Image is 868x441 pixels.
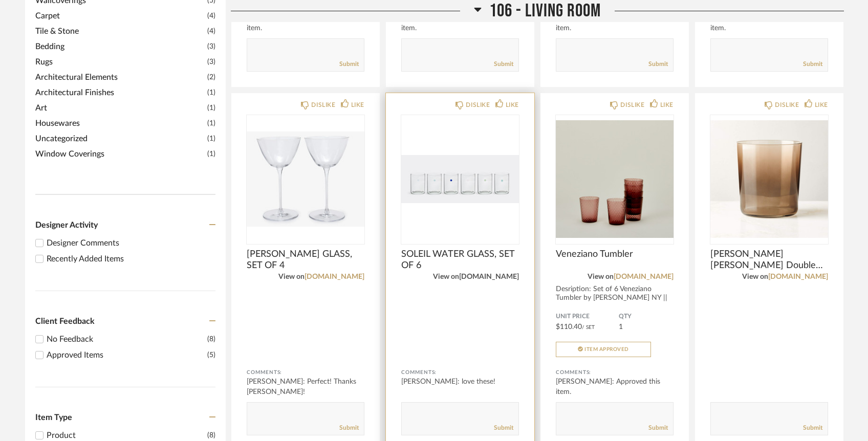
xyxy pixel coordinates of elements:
span: (3) [207,41,215,52]
div: DISLIKE [775,100,799,110]
span: (1) [207,148,215,160]
span: Item Approved [584,347,629,352]
div: LIKE [351,100,364,110]
div: [PERSON_NAME]: Approved this item. [401,13,519,33]
span: View on [742,273,768,280]
span: (1) [207,133,215,144]
div: DISLIKE [311,100,335,110]
span: [PERSON_NAME] GLASS, SET OF 4 [247,249,364,271]
img: undefined [401,115,519,243]
span: Window Coverings [35,148,205,160]
div: Desription: Set of 6 Veneziano Tumbler by [PERSON_NAME] NY || Color/Fin... [556,285,674,311]
a: Submit [494,424,513,432]
span: [PERSON_NAME] [PERSON_NAME] Double Old-Fashioned Glass [710,249,828,271]
div: Recently Added Items [47,253,215,265]
span: View on [588,273,614,280]
div: [PERSON_NAME]: Approved this item. [247,13,364,33]
img: undefined [556,115,674,243]
span: / Set [582,325,595,330]
span: (4) [207,10,215,21]
span: Item Type [35,413,72,422]
span: Art [35,102,205,114]
a: Submit [339,424,359,432]
div: LIKE [660,100,674,110]
div: Comments: [556,367,674,378]
img: undefined [247,115,364,243]
div: LIKE [506,100,519,110]
span: (2) [207,72,215,83]
div: [PERSON_NAME]: love these! [401,377,519,387]
div: DISLIKE [620,100,644,110]
a: Submit [803,424,822,432]
a: Submit [494,60,513,69]
a: Submit [648,60,668,69]
span: View on [278,273,305,280]
a: [DOMAIN_NAME] [768,273,828,280]
span: Unit Price [556,313,619,321]
span: Veneziano Tumbler [556,249,674,260]
span: Client Feedback [35,317,95,325]
span: $110.40 [556,323,582,330]
div: Comments: [401,367,519,378]
a: [DOMAIN_NAME] [305,273,364,280]
span: Bedding [35,40,205,53]
div: (8) [207,333,215,345]
span: View on [433,273,459,280]
a: Submit [648,424,668,432]
span: (3) [207,56,215,68]
div: [PERSON_NAME]: Approved this item. [556,13,674,33]
img: undefined [710,115,828,243]
div: No Feedback [47,333,207,345]
span: 1 [619,323,623,330]
span: (1) [207,102,215,114]
a: Submit [803,60,822,69]
span: Rugs [35,56,205,68]
span: Housewares [35,117,205,129]
span: (1) [207,118,215,129]
div: LIKE [815,100,828,110]
div: [PERSON_NAME]: Approved this item. [556,377,674,397]
a: Submit [339,60,359,69]
span: Architectural Finishes [35,86,205,99]
a: [DOMAIN_NAME] [459,273,519,280]
span: (1) [207,87,215,98]
button: Item Approved [556,342,651,357]
span: Carpet [35,10,205,22]
span: SOLEIL WATER GLASS, SET OF 6 [401,249,519,271]
div: Designer Comments [47,237,215,249]
div: [PERSON_NAME]: Perfect! Thanks [PERSON_NAME]! [247,377,364,397]
span: QTY [619,313,674,321]
span: Tile & Stone [35,25,205,37]
div: DISLIKE [466,100,490,110]
div: [PERSON_NAME]: Approved this item. [710,13,828,33]
div: Comments: [247,367,364,378]
span: Designer Activity [35,221,98,229]
span: (4) [207,26,215,37]
span: Architectural Elements [35,71,205,83]
div: Approved Items [47,349,207,361]
a: [DOMAIN_NAME] [614,273,674,280]
span: Uncategorized [35,133,205,145]
div: (5) [207,349,215,361]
